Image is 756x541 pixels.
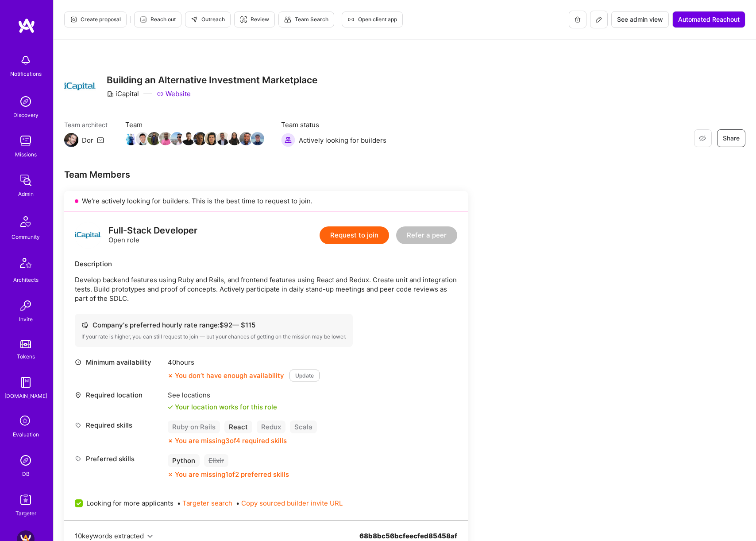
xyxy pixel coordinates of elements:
span: Share [723,134,740,143]
div: Targeter [15,509,36,518]
a: Team Member Avatar [171,131,183,146]
div: Required location [75,390,163,400]
a: Website [157,89,191,98]
i: icon CompanyGray [107,90,114,97]
div: Team Members [64,169,468,180]
a: Team Member Avatar [148,131,160,146]
i: icon Tag [75,422,81,428]
img: Team Member Avatar [159,132,172,145]
span: Team status [281,120,386,129]
img: Admin Search [17,451,35,469]
button: Refer a peer [396,226,457,244]
div: Dor [82,136,93,145]
a: Team Member Avatar [125,131,137,146]
button: Team Search [278,12,334,27]
i: icon EyeClosed [699,135,706,142]
a: Team Member Avatar [206,131,217,146]
img: Team Member Avatar [147,132,161,145]
span: Review [240,16,269,23]
div: Invite [19,315,33,324]
img: admin teamwork [17,171,35,189]
p: Develop backend features using Ruby and Rails, and frontend features using React and Redux. Creat... [75,275,457,303]
div: See locations [168,390,277,400]
div: Notifications [10,69,42,78]
div: Your location works for this role [168,402,277,412]
span: Outreach [191,16,225,23]
span: Team Search [284,16,328,23]
img: Actively looking for builders [281,133,295,147]
img: discovery [17,93,35,110]
i: icon CloseOrange [168,438,173,444]
button: Reach out [134,12,181,27]
a: Team Member Avatar [183,131,194,146]
button: Automated Reachout [672,11,745,28]
div: Redux [257,420,285,433]
img: logo [75,222,101,249]
button: Open client app [342,12,403,27]
div: Tokens [17,352,35,361]
button: Create proposal [64,12,127,27]
img: Team Architect [64,133,78,147]
i: icon Tag [75,455,81,462]
span: Create proposal [70,16,121,23]
i: icon CloseOrange [168,373,173,378]
div: You are missing 1 of 2 preferred skills [175,470,289,479]
span: Actively looking for builders [299,136,386,145]
i: icon Cash [81,322,88,328]
i: icon Check [168,405,173,410]
a: Team Member Avatar [137,131,148,146]
div: You don’t have enough availability [168,371,284,380]
img: Team Member Avatar [216,132,230,145]
div: [DOMAIN_NAME] [4,391,47,401]
div: Ruby on Rails [168,420,220,433]
img: Invite [17,297,35,315]
div: iCapital [107,89,139,98]
div: Required skills [75,420,163,430]
button: 10keywords extracted [75,531,153,541]
img: teamwork [17,132,35,150]
img: Team Member Avatar [124,132,138,145]
span: Team [125,120,263,129]
a: Team Member Avatar [240,131,252,146]
div: Elixir [204,454,228,467]
i: icon CloseOrange [168,472,173,477]
i: icon Targeter [240,16,247,23]
button: Targeter search [182,498,232,508]
img: logo [18,18,35,34]
button: Share [717,129,745,147]
button: See admin view [611,11,669,28]
div: Preferred skills [75,454,163,463]
img: Company Logo [64,70,96,102]
img: Team Member Avatar [170,132,184,145]
div: Full-Stack Developer [108,226,197,235]
i: icon Clock [75,359,81,366]
span: See admin view [617,15,663,24]
div: Minimum availability [75,358,163,367]
div: Community [12,232,40,241]
button: Outreach [185,12,231,27]
a: Team Member Avatar [194,131,206,146]
i: icon Chevron [147,534,153,539]
a: Team Member Avatar [160,131,171,146]
button: Copy sourced builder invite URL [241,498,343,508]
img: Architects [15,254,36,275]
div: Evaluation [13,430,39,439]
img: Skill Targeter [17,491,35,509]
img: tokens [20,340,31,348]
img: Team Member Avatar [182,132,195,145]
button: Update [289,370,320,381]
div: Python [168,454,200,467]
img: guide book [17,374,35,391]
div: React [224,420,252,433]
i: icon Proposal [70,16,77,23]
a: Team Member Avatar [252,131,263,146]
div: Scala [290,420,317,433]
i: icon Mail [97,136,104,144]
div: Company's preferred hourly rate range: $ 92 — $ 115 [81,320,346,330]
img: Community [15,211,36,232]
div: We’re actively looking for builders. This is the best time to request to join. [64,191,468,211]
i: icon SelectionTeam [17,413,34,430]
div: Architects [13,275,39,284]
span: • [177,498,232,508]
div: Description [75,259,457,269]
